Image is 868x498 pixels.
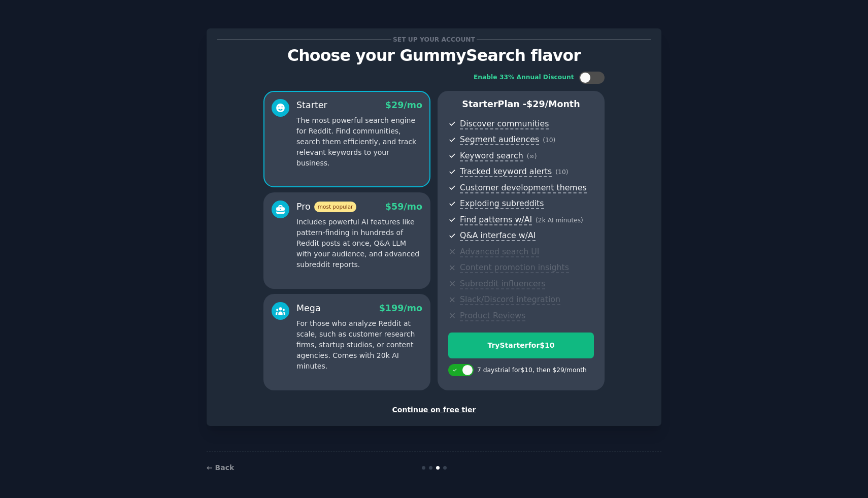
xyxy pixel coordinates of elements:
span: Advanced search UI [460,247,539,257]
span: most popular [314,202,357,212]
span: Set up your account [391,34,477,45]
span: Tracked keyword alerts [460,167,552,177]
div: Continue on free tier [217,405,651,415]
span: $ 59 /mo [385,202,422,212]
span: $ 199 /mo [379,303,422,313]
span: $ 29 /mo [385,100,422,110]
div: Enable 33% Annual Discount [474,73,574,82]
span: $ 29 /month [526,99,580,109]
p: Includes powerful AI features like pattern-finding in hundreds of Reddit posts at once, Q&A LLM w... [296,217,422,270]
a: ← Back [207,463,234,472]
span: Exploding subreddits [460,198,544,209]
div: Pro [296,201,356,213]
span: Segment audiences [460,135,539,145]
span: Slack/Discord integration [460,294,560,305]
span: ( 10 ) [543,137,555,144]
div: 7 days trial for $10 , then $ 29 /month [477,366,587,375]
div: Try Starter for $10 [449,340,593,351]
span: Discover communities [460,119,549,129]
span: Keyword search [460,151,523,161]
button: TryStarterfor$10 [448,333,594,358]
span: ( 2k AI minutes ) [536,217,583,224]
div: Mega [296,302,321,315]
span: Customer development themes [460,183,587,193]
p: Starter Plan - [448,98,594,111]
span: ( ∞ ) [527,153,537,160]
p: Choose your GummySearch flavor [217,47,651,64]
span: Q&A interface w/AI [460,230,536,241]
p: The most powerful search engine for Reddit. Find communities, search them efficiently, and track ... [296,115,422,169]
span: Find patterns w/AI [460,215,532,225]
span: Subreddit influencers [460,279,545,289]
span: Content promotion insights [460,262,569,273]
p: For those who analyze Reddit at scale, such as customer research firms, startup studios, or conte... [296,318,422,372]
span: Product Reviews [460,311,525,321]
span: ( 10 ) [555,169,568,176]
div: Starter [296,99,327,112]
